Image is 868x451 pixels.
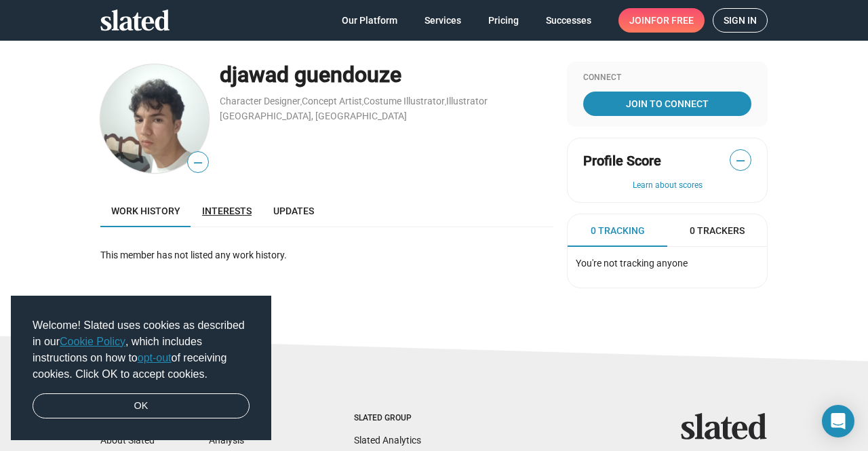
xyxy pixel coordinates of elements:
div: Open Intercom Messenger [822,405,854,437]
span: Interests [202,205,252,216]
span: Join To Connect [586,92,749,116]
a: Character Designer [220,96,300,106]
span: — [188,154,208,172]
a: Slated Analytics [354,435,421,446]
span: Profile Score [583,152,661,170]
span: — [730,152,751,170]
a: Pricing [477,8,530,33]
a: Services [414,8,472,33]
a: Concept Artist [302,96,362,106]
span: Successes [546,8,591,33]
a: dismiss cookie message [33,393,250,419]
a: Illustrator [446,96,488,106]
a: opt-out [138,352,172,364]
span: Updates [273,205,314,216]
span: You're not tracking anyone [576,258,688,269]
span: , [300,98,302,106]
div: Slated Group [354,413,446,424]
a: [GEOGRAPHIC_DATA], [GEOGRAPHIC_DATA] [220,111,407,121]
a: Successes [535,8,602,33]
a: Joinfor free [618,8,705,33]
span: 0 Tracking [591,224,645,237]
span: , [362,98,363,106]
div: cookieconsent [11,296,271,441]
span: Our Platform [342,8,397,33]
span: Welcome! Slated uses cookies as described in our , which includes instructions on how to of recei... [33,317,250,383]
span: Services [425,8,461,33]
span: , [445,98,446,106]
img: djawad guendouze [100,64,209,173]
button: Learn about scores [583,180,751,191]
a: Updates [262,195,325,227]
div: This member has not listed any work history. [100,249,553,262]
span: Work history [111,205,180,216]
div: Connect [583,73,751,83]
span: 0 Trackers [690,224,745,237]
span: Join [629,8,694,33]
a: Sign in [713,8,768,33]
a: Cookie Policy [60,336,125,347]
div: djawad guendouze [220,60,553,90]
a: Costume Illustrator [363,96,445,106]
a: Work history [100,195,191,227]
span: Sign in [724,9,757,32]
span: for free [651,8,694,33]
a: Interests [191,195,262,227]
a: Our Platform [331,8,408,33]
span: Pricing [488,8,519,33]
a: Join To Connect [583,92,751,116]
